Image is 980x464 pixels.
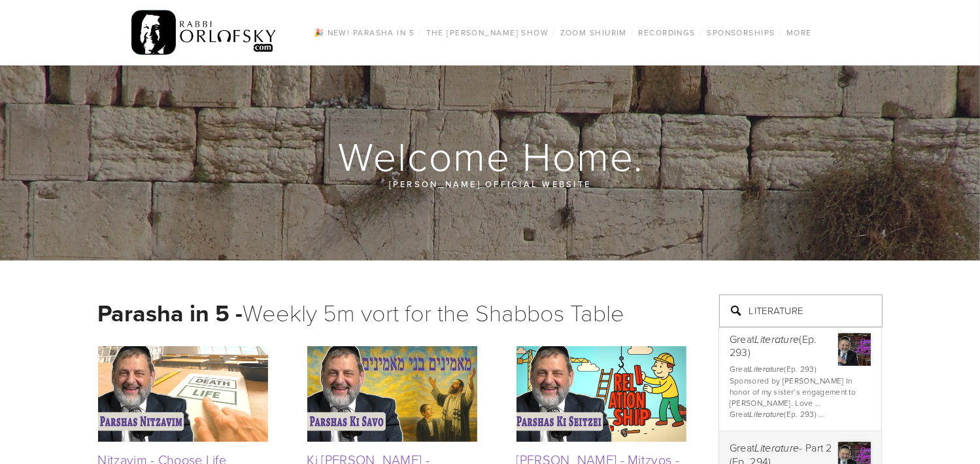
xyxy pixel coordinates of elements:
[98,346,268,442] img: Nitzavim - Choose Life
[516,346,686,442] img: Ki Seitzei - Mitzvos - Building a Relationship
[98,135,884,177] h1: Welcome Home.
[730,363,856,408] span: Great (Ep. 293) Sponsored by [PERSON_NAME] In honor of my sister’s engagement to [PERSON_NAME]. Love
[310,24,418,41] a: 🎉 NEW! Parasha in 5
[779,27,783,38] span: /
[815,397,820,408] span: …
[700,27,703,38] span: /
[755,334,800,346] em: Literature
[750,365,785,374] em: Literature
[730,333,871,359] div: Great (Ep. 293)
[556,24,631,41] a: Zoom Shiurim
[307,346,477,442] img: Ki Savo - Ma'aminim bnei ma'aminim
[750,410,785,419] em: Literature
[634,24,699,41] a: Recordings
[631,27,634,38] span: /
[755,442,800,455] em: Literature
[783,24,816,41] a: More
[819,408,824,419] span: …
[422,24,553,41] a: The [PERSON_NAME] Show
[418,27,422,38] span: /
[719,323,881,431] div: GreatLiterature(Ep. 293) GreatLiterature(Ep. 293) Sponsored by [PERSON_NAME] In honor of my siste...
[730,408,817,419] span: Great (Ep. 293)
[98,296,243,330] strong: Parasha in 5 -
[98,294,686,330] h1: Weekly 5m vort for the Shabbos Table
[703,24,779,41] a: Sponsorships
[177,177,804,191] p: [PERSON_NAME] official website
[719,294,883,327] input: Search
[131,7,277,58] img: RabbiOrlofsky.com
[552,27,556,38] span: /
